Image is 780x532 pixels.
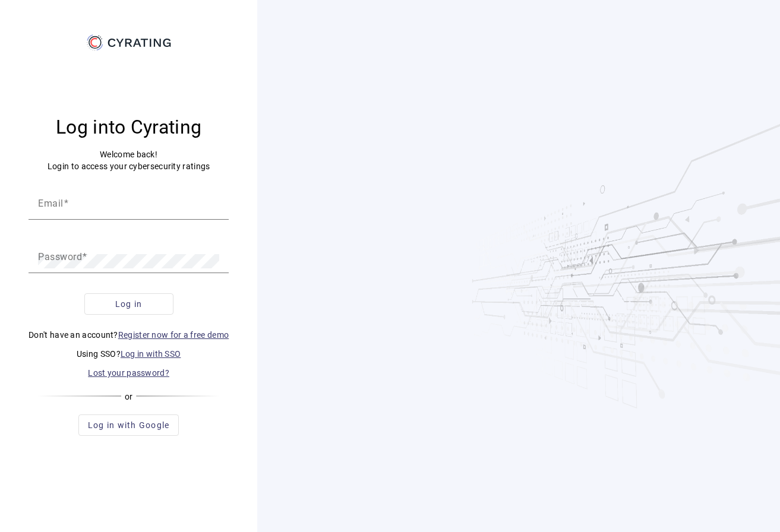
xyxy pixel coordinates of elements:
g: CYRATING [108,39,171,47]
button: Log in with Google [78,414,179,436]
a: Register now for a free demo [118,330,229,340]
mat-label: Email [38,198,64,209]
span: Log in with Google [88,419,170,431]
button: Log in [84,293,173,315]
p: Don't have an account? [29,329,229,341]
h3: Log into Cyrating [29,115,229,139]
span: Log in [115,298,143,310]
mat-label: Password [38,251,82,262]
a: Log in with SSO [121,349,181,359]
p: Using SSO? [29,348,229,360]
p: Welcome back! Login to access your cybersecurity ratings [29,148,229,172]
a: Lost your password? [88,368,169,378]
div: or [37,391,220,403]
